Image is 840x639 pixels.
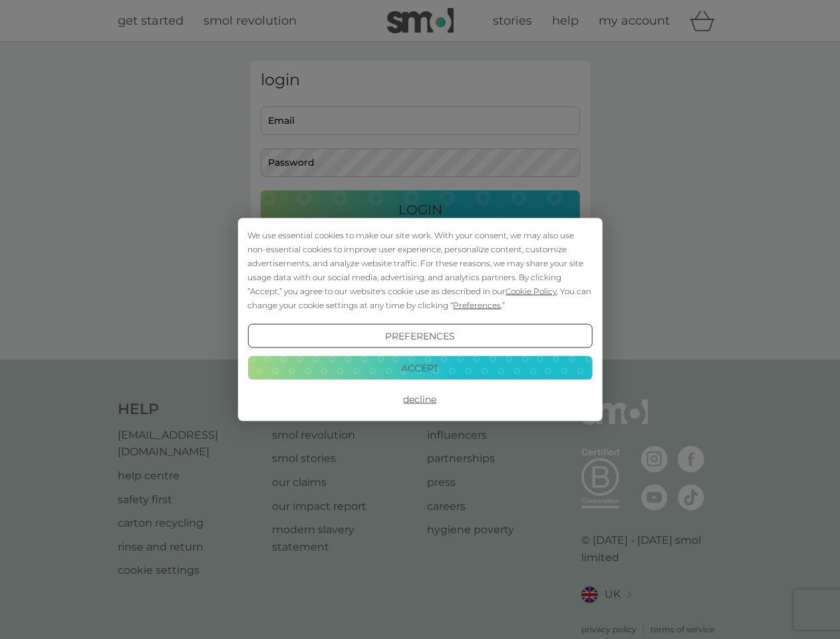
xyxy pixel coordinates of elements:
[453,300,501,310] span: Preferences
[505,286,557,296] span: Cookie Policy
[247,355,592,379] button: Accept
[237,218,602,421] div: Cookie Consent Prompt
[247,228,592,312] div: We use essential cookies to make our site work. With your consent, we may also use non-essential ...
[247,387,592,411] button: Decline
[247,324,592,348] button: Preferences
